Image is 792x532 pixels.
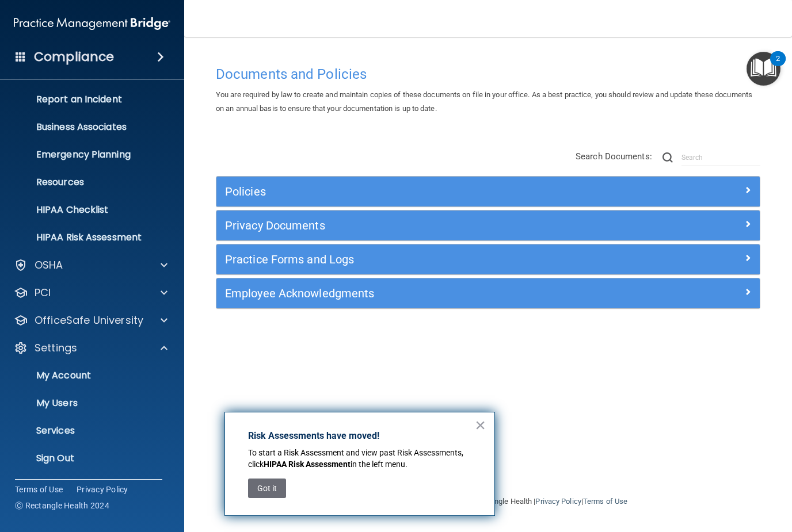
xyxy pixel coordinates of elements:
span: in the left menu. [351,460,408,469]
p: OSHA [35,258,63,272]
a: Privacy Policy [77,484,128,495]
p: Report an Incident [7,94,165,105]
p: PCI [35,286,51,300]
p: Emergency Planning [7,149,165,160]
p: Services [7,425,165,437]
h4: Documents and Policies [216,67,760,82]
p: Settings [35,341,77,355]
p: HIPAA Risk Assessment [7,232,165,243]
button: Close [475,416,486,434]
span: Ⓒ Rectangle Health 2024 [15,500,109,511]
strong: HIPAA Risk Assessment [264,460,351,469]
p: Sign Out [7,453,165,464]
button: Open Resource Center, 2 new notifications [747,52,780,86]
h5: Practice Forms and Logs [225,253,615,266]
p: My Account [7,370,165,381]
img: PMB logo [14,12,170,35]
p: Business Associates [7,121,165,133]
button: Got it [248,479,286,498]
p: OfficeSafe University [35,313,143,327]
p: My Users [7,397,165,409]
span: To start a Risk Assessment and view past Risk Assessments, click [248,448,465,469]
h5: Privacy Documents [225,219,615,232]
p: HIPAA Checklist [7,204,165,216]
span: Search Documents: [576,151,652,162]
a: Privacy Policy [535,497,581,506]
a: Terms of Use [583,497,627,506]
h4: Compliance [34,49,114,65]
p: Resources [7,177,165,188]
h5: Employee Acknowledgments [225,287,615,300]
h5: Policies [225,185,615,198]
a: Terms of Use [15,484,63,495]
span: You are required by law to create and maintain copies of these documents on file in your office. ... [216,90,752,113]
img: ic-search.3b580494.png [662,152,673,163]
div: 2 [776,59,780,74]
input: Search [681,149,760,166]
strong: Risk Assessments have moved! [248,430,379,441]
